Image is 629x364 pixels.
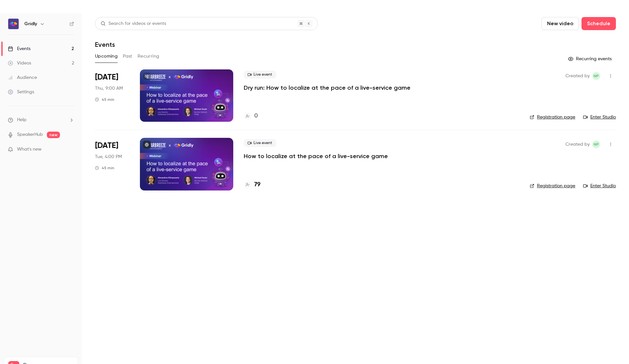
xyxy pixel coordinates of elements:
h4: 79 [254,180,260,189]
button: Recurring events [565,54,616,64]
span: [DATE] [95,140,118,151]
h1: Events [95,41,115,48]
a: Enter Studio [583,183,616,189]
span: Ngan Phan [592,140,600,148]
button: Recurring [138,51,160,62]
span: Thu, 9:00 AM [95,85,123,92]
div: Videos [8,60,31,66]
img: tab_domain_overview_orange.svg [18,38,23,43]
span: new [47,132,60,138]
span: Live event [244,139,276,147]
div: Settings [8,89,34,95]
span: NP [594,140,599,148]
div: Search for videos or events [101,20,166,27]
img: logo_orange.svg [10,10,16,16]
div: Domain Overview [25,39,59,43]
li: help-dropdown-opener [8,117,74,123]
img: Gridly [8,19,19,29]
h4: 0 [254,112,258,120]
a: Dry run: How to localize at the pace of a live-service game [244,84,410,92]
a: How to localize at the pace of a live-service game [244,152,388,160]
div: Sep 16 Tue, 4:00 PM (Europe/Stockholm) [95,138,129,190]
span: Created by [565,72,590,80]
img: tab_keywords_by_traffic_grey.svg [65,38,70,43]
div: 45 min [95,165,114,171]
a: Registration page [530,183,575,189]
a: Enter Studio [583,114,616,120]
button: New video [542,17,579,30]
button: Past [123,51,132,62]
span: Help [17,117,27,123]
span: What's new [17,146,42,153]
span: Tue, 4:00 PM [95,154,122,160]
div: Sep 11 Thu, 9:00 AM (Europe/Stockholm) [95,69,129,122]
span: [DATE] [95,72,118,82]
div: Audience [8,74,37,81]
div: Keywords by Traffic [72,39,110,43]
span: NP [594,72,599,80]
div: v 4.0.25 [18,10,32,16]
h6: Gridly [24,21,37,27]
a: 79 [244,180,260,189]
a: 0 [244,112,258,120]
button: Upcoming [95,51,118,62]
a: Registration page [530,114,575,120]
button: Schedule [581,17,616,30]
a: SpeakerHub [17,131,43,138]
img: website_grey.svg [10,17,16,22]
span: Created by [565,140,590,148]
span: Ngan Phan [592,72,600,80]
div: 45 min [95,97,114,102]
span: Live event [244,71,276,79]
div: Domain: [DOMAIN_NAME] [17,17,72,22]
div: Events [8,45,30,52]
